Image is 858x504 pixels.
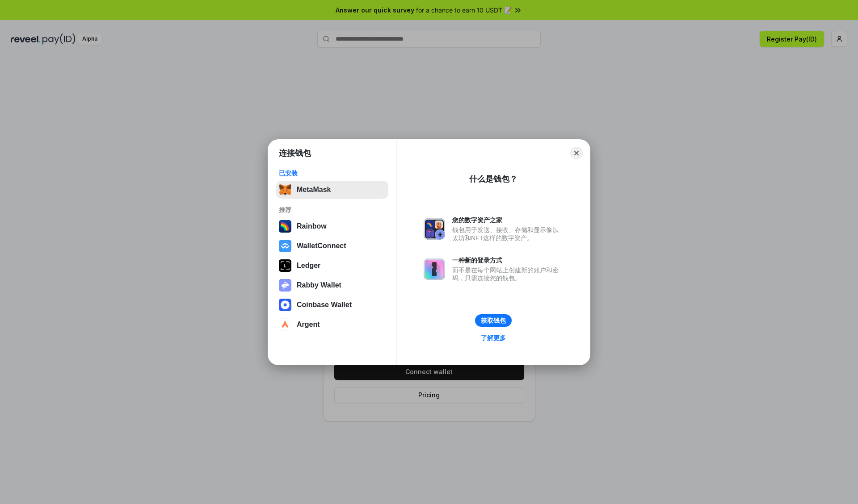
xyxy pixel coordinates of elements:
[424,218,445,240] img: svg+xml,%3Csvg%20xmlns%3D%22http%3A%2F%2Fwww.w3.org%2F2000%2Fsvg%22%20fill%3D%22none%22%20viewBox...
[279,240,291,252] img: svg+xml,%3Csvg%20width%3D%2228%22%20height%3D%2228%22%20viewBox%3D%220%200%2028%2028%22%20fill%3D...
[276,257,388,275] button: Ledger
[279,279,291,292] img: svg+xml,%3Csvg%20xmlns%3D%22http%3A%2F%2Fwww.w3.org%2F2000%2Fsvg%22%20fill%3D%22none%22%20viewBox...
[481,317,506,325] div: 获取钱包
[570,147,583,159] button: Close
[279,318,291,331] img: svg+xml,%3Csvg%20width%3D%2228%22%20height%3D%2228%22%20viewBox%3D%220%200%2028%2028%22%20fill%3D...
[469,174,517,184] div: 什么是钱包？
[481,334,506,342] div: 了解更多
[276,237,388,255] button: WalletConnect
[452,266,563,282] div: 而不是在每个网站上创建新的账户和密码，只需连接您的钱包。
[452,226,563,242] div: 钱包用于发送、接收、存储和显示像以太坊和NFT这样的数字资产。
[279,220,291,233] img: svg+xml,%3Csvg%20width%3D%22120%22%20height%3D%22120%22%20viewBox%3D%220%200%20120%20120%22%20fil...
[279,183,291,196] img: svg+xml,%3Csvg%20fill%3D%22none%22%20height%3D%2233%22%20viewBox%3D%220%200%2035%2033%22%20width%...
[297,262,320,270] div: Ledger
[279,299,291,311] img: svg+xml,%3Csvg%20width%3D%2228%22%20height%3D%2228%22%20viewBox%3D%220%200%2028%2028%22%20fill%3D...
[297,242,346,250] div: WalletConnect
[475,314,512,327] button: 获取钱包
[297,186,331,194] div: MetaMask
[276,217,388,235] button: Rainbow
[276,276,388,294] button: Rabby Wallet
[279,169,386,177] div: 已安装
[297,222,327,230] div: Rainbow
[424,258,445,280] img: svg+xml,%3Csvg%20xmlns%3D%22http%3A%2F%2Fwww.w3.org%2F2000%2Fsvg%22%20fill%3D%22none%22%20viewBox...
[279,206,386,214] div: 推荐
[276,296,388,314] button: Coinbase Wallet
[297,281,341,289] div: Rabby Wallet
[297,301,352,309] div: Coinbase Wallet
[276,181,388,199] button: MetaMask
[279,259,291,272] img: svg+xml,%3Csvg%20xmlns%3D%22http%3A%2F%2Fwww.w3.org%2F2000%2Fsvg%22%20width%3D%2228%22%20height%3...
[297,321,320,329] div: Argent
[452,256,563,264] div: 一种新的登录方式
[279,148,311,158] h1: 连接钱包
[452,216,563,224] div: 您的数字资产之家
[475,332,511,344] a: 了解更多
[276,316,388,333] button: Argent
